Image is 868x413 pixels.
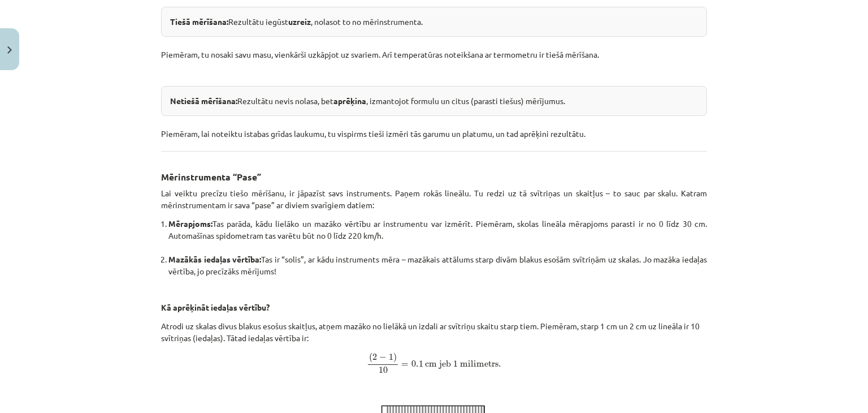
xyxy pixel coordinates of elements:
strong: Tiešā mērīšana: [170,16,228,27]
strong: Netiešā mērīšana: [170,96,237,106]
span: − [379,354,387,361]
span: cm jeb 1 milimetrs [425,360,498,369]
p: Piemēram, lai noteiktu istabas grīdas laukumu, tu vispirms tieši izmēri tās garumu un platumu, un... [161,116,707,140]
span: 1 [389,354,393,360]
div: Rezultātu iegūst , nolasot to no mērinstrumenta. [161,7,707,37]
span: 10 [379,367,388,373]
li: Tas ir “solis”, ar kādu instruments mēra – mazākais attālums starp divām blakus esošām svītriņām ... [168,253,707,277]
p: Atrodi uz skalas divus blakus esošus skaitļus, atņem mazāko no lielākā un izdali ar svītriņu skai... [161,320,707,394]
strong: Mērinstrumenta “Pase” [161,171,261,183]
span: 2 [372,354,377,360]
p: Lai veiktu precīzu tiešo mērīšanu, ir jāpazīst savs instruments. Paņem rokās lineālu. Tu redzi uz... [161,187,707,211]
span: ( [369,352,372,363]
strong: Mazākās iedaļas vērtība: [168,254,261,264]
strong: uzreiz [288,16,311,27]
span: = [401,363,409,367]
p: Piemēram, tu nosaki savu masu, vienkārši uzkāpjot uz svariem. Arī temperatūras noteikšana ar term... [161,37,707,61]
span: 0.1 [411,360,423,367]
span: . [498,364,501,367]
strong: Mērapjoms: [168,218,212,229]
div: Rezultātu nevis nolasa, bet , izmantojot formulu un citus (parasti tiešus) mērījumus. [161,86,707,116]
li: Tas parāda, kādu lielāko un mazāko vērtību ar instrumentu var izmērīt. Piemēram, skolas lineāla m... [168,218,707,253]
span: ) [393,352,397,363]
strong: aprēķina [333,96,366,106]
img: icon-close-lesson-0947bae3869378f0d4975bcd49f059093ad1ed9edebbc8119c70593378902aed.svg [7,46,12,54]
strong: Kā aprēķināt iedaļas vērtību? [161,302,270,312]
